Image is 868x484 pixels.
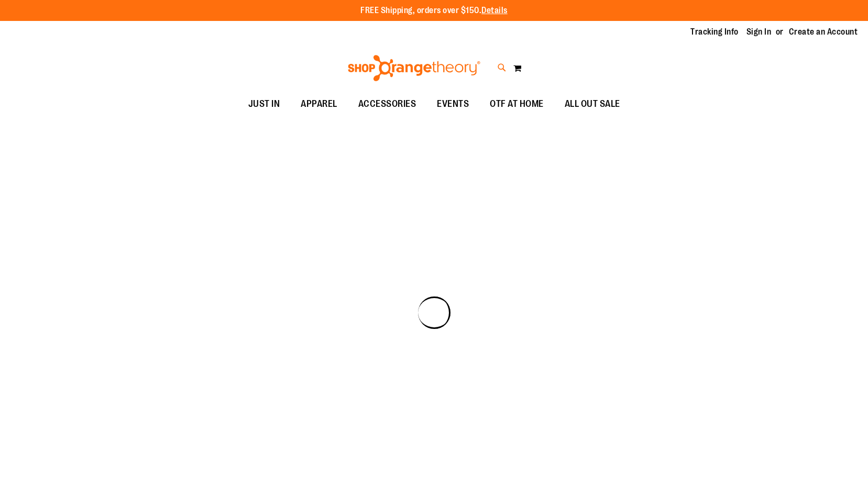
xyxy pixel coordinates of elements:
[490,92,544,116] span: OTF AT HOME
[690,26,739,38] a: Tracking Info
[437,92,469,116] span: EVENTS
[248,92,280,116] span: JUST IN
[301,92,337,116] span: APPAREL
[346,55,482,81] img: Shop Orangetheory
[481,6,508,15] a: Details
[360,5,508,17] p: FREE Shipping, orders over $150.
[789,26,858,38] a: Create an Account
[746,26,772,38] a: Sign In
[358,92,416,116] span: ACCESSORIES
[565,92,620,116] span: ALL OUT SALE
